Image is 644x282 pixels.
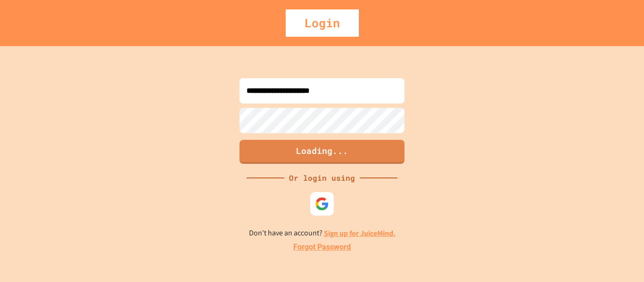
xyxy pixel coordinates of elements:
div: Or login using [284,172,360,184]
p: Don't have an account? [249,227,396,239]
div: Login [286,9,359,37]
a: Sign up for JuiceMind. [324,228,396,238]
button: Loading... [239,140,405,164]
a: Forgot Password [293,242,351,253]
img: google-icon.svg [315,197,329,211]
